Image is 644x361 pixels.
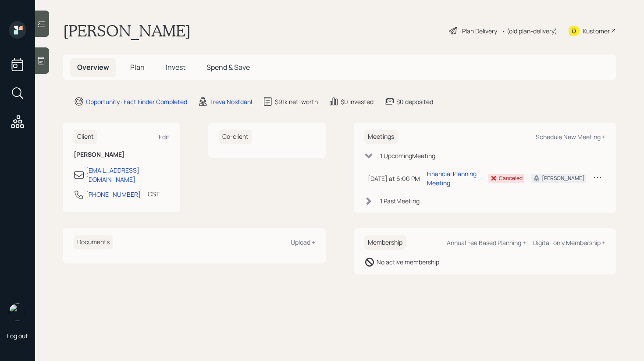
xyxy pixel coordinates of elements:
div: $0 invested [341,97,374,106]
div: Digital-only Membership + [533,238,605,247]
img: retirable_logo.png [9,303,26,321]
div: 1 Past Meeting [380,196,420,206]
div: [DATE] at 6:00 PM [368,174,420,183]
div: CST [148,189,160,199]
h6: Meetings [364,130,398,144]
div: $91k net-worth [275,97,318,106]
div: 1 Upcoming Meeting [380,151,435,160]
span: Overview [77,62,109,72]
div: Log out [7,332,28,340]
div: Edit [159,133,170,141]
h6: [PERSON_NAME] [74,151,170,159]
div: Schedule New Meeting + [536,133,605,141]
span: Invest [166,62,185,72]
div: Opportunity · Fact Finder Completed [86,97,187,106]
div: [EMAIL_ADDRESS][DOMAIN_NAME] [86,166,170,184]
h6: Membership [364,235,406,250]
div: Annual Fee Based Planning + [447,238,526,247]
h6: Co-client [219,130,252,144]
div: Treva Nostdahl [210,97,252,106]
div: Kustomer [583,26,610,36]
div: Upload + [291,238,315,246]
div: Plan Delivery [462,26,497,36]
div: • (old plan-delivery) [502,26,557,36]
h6: Client [74,130,97,144]
div: [PERSON_NAME] [542,174,584,182]
span: Spend & Save [206,62,250,72]
div: [PHONE_NUMBER] [86,190,141,199]
div: Canceled [499,174,523,182]
h6: Documents [74,235,113,249]
div: No active membership [377,257,439,267]
div: $0 deposited [396,97,433,106]
h1: [PERSON_NAME] [63,21,191,40]
div: Financial Planning Meeting [427,169,482,188]
span: Plan [130,62,145,72]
